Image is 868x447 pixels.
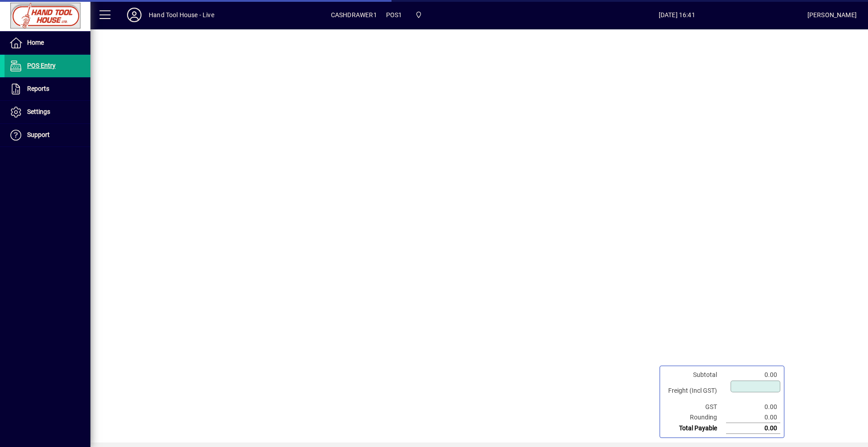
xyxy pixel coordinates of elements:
[120,7,149,23] button: Profile
[27,131,50,138] span: Support
[726,423,780,434] td: 0.00
[149,8,214,22] div: Hand Tool House - Live
[726,370,780,380] td: 0.00
[664,423,726,434] td: Total Payable
[331,8,377,22] span: CASHDRAWER1
[27,39,44,46] span: Home
[386,8,402,22] span: POS1
[726,402,780,412] td: 0.00
[5,32,90,54] a: Home
[5,101,90,123] a: Settings
[664,402,726,412] td: GST
[27,108,50,115] span: Settings
[5,78,90,100] a: Reports
[547,8,807,22] span: [DATE] 16:41
[807,8,857,22] div: [PERSON_NAME]
[27,85,49,92] span: Reports
[27,62,56,69] span: POS Entry
[726,412,780,423] td: 0.00
[664,380,726,402] td: Freight (Incl GST)
[5,124,90,146] a: Support
[664,412,726,423] td: Rounding
[664,370,726,380] td: Subtotal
